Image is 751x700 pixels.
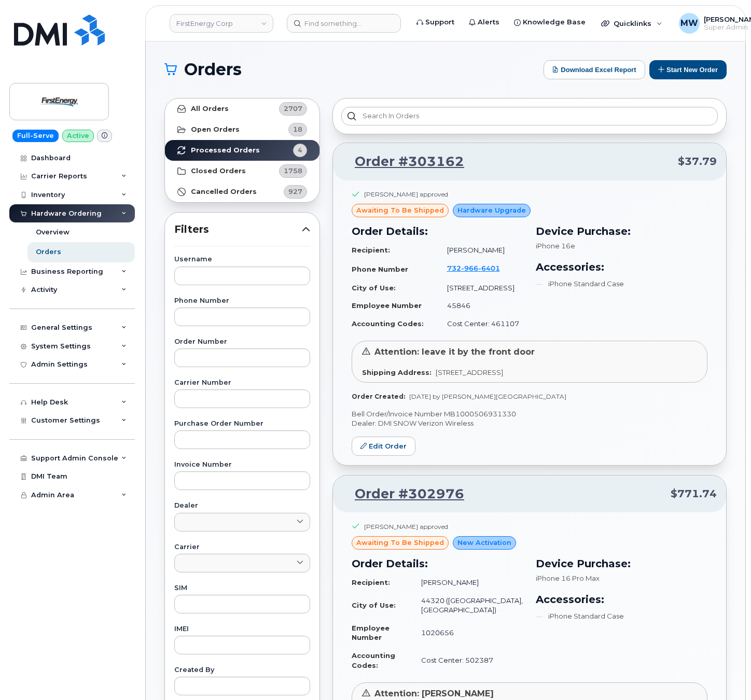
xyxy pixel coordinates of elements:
a: Closed Orders1758 [165,161,319,181]
li: iPhone Standard Case [536,611,707,621]
span: Attention: leave it by the front door [374,347,535,357]
td: Cost Center: 502387 [412,647,523,674]
h3: Order Details: [352,556,523,571]
label: Carrier Number [174,380,310,386]
strong: Recipient: [352,246,390,254]
strong: Open Orders [191,125,240,134]
strong: City of Use: [352,601,396,609]
span: awaiting to be shipped [356,205,444,215]
h3: Accessories: [536,259,707,275]
td: Cost Center: 461107 [438,315,524,333]
a: Cancelled Orders927 [165,181,319,202]
span: Filters [174,222,302,237]
p: Dealer: DMI SNOW Verizon Wireless [352,418,707,428]
strong: Phone Number [352,265,408,273]
span: 927 [288,187,302,197]
span: Hardware Upgrade [457,205,526,215]
strong: Cancelled Orders [191,188,257,196]
span: Attention: [PERSON_NAME] [374,689,494,698]
label: Created By [174,667,310,674]
span: 1758 [284,166,302,176]
a: 7329666401 [447,264,512,272]
input: Search in orders [341,107,718,125]
a: Order #303162 [342,152,464,171]
span: 966 [461,264,478,272]
span: $37.79 [678,154,717,169]
strong: All Orders [191,105,229,113]
span: 4 [298,145,302,155]
strong: Closed Orders [191,167,246,175]
h3: Device Purchase: [536,556,707,571]
a: Processed Orders4 [165,140,319,161]
h3: Device Purchase: [536,223,707,239]
label: Phone Number [174,298,310,304]
a: All Orders2707 [165,99,319,119]
h3: Accessories: [536,592,707,607]
p: Bell Order/Invoice Number MB1000506931330 [352,409,707,419]
td: [STREET_ADDRESS] [438,279,524,297]
h3: Order Details: [352,223,523,239]
label: Purchase Order Number [174,421,310,427]
td: 1020656 [412,619,523,647]
label: Carrier [174,544,310,551]
span: 732 [447,264,500,272]
span: 6401 [478,264,500,272]
strong: City of Use: [352,284,396,292]
td: [PERSON_NAME] [438,241,524,259]
a: Order #302976 [342,485,464,503]
span: New Activation [457,538,511,548]
strong: Accounting Codes: [352,319,424,328]
label: Order Number [174,339,310,345]
strong: Processed Orders [191,146,260,155]
label: SIM [174,585,310,592]
span: Orders [184,62,242,77]
strong: Order Created: [352,393,405,400]
div: [PERSON_NAME] approved [364,190,448,199]
label: Username [174,256,310,263]
span: iPhone 16e [536,242,575,250]
li: iPhone Standard Case [536,279,707,289]
label: Dealer [174,502,310,509]
strong: Employee Number [352,624,390,642]
td: 44320 ([GEOGRAPHIC_DATA], [GEOGRAPHIC_DATA]) [412,592,523,619]
td: [PERSON_NAME] [412,573,523,592]
span: [DATE] by [PERSON_NAME][GEOGRAPHIC_DATA] [409,393,566,400]
span: 18 [293,124,302,134]
iframe: Messenger Launcher [706,655,743,692]
strong: Accounting Codes: [352,651,395,669]
a: Open Orders18 [165,119,319,140]
label: Invoice Number [174,461,310,468]
a: Edit Order [352,437,415,456]
strong: Employee Number [352,301,422,310]
span: awaiting to be shipped [356,538,444,548]
button: Download Excel Report [544,60,645,79]
td: 45846 [438,297,524,315]
label: IMEI [174,626,310,633]
button: Start New Order [649,60,727,79]
strong: Shipping Address: [362,368,432,376]
span: $771.74 [671,486,717,501]
strong: Recipient: [352,578,390,586]
span: iPhone 16 Pro Max [536,574,600,582]
div: [PERSON_NAME] approved [364,522,448,531]
span: [STREET_ADDRESS] [436,368,503,376]
span: 2707 [284,104,302,114]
